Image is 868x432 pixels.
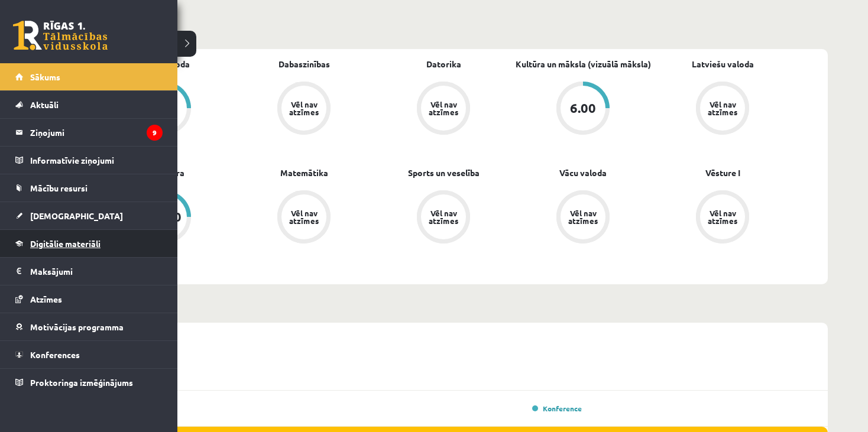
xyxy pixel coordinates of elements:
[566,209,600,225] div: Vēl nav atzīmes
[570,102,596,115] div: 6.00
[15,369,163,396] a: Proktoringa izmēģinājums
[234,190,374,246] a: Vēl nav atzīmes
[30,321,124,332] span: Motivācijas programma
[427,100,460,116] div: Vēl nav atzīmes
[287,100,320,116] div: Vēl nav atzīmes
[15,119,163,146] a: Ziņojumi9
[426,58,461,70] a: Datorika
[513,190,653,246] a: Vēl nav atzīmes
[30,349,80,360] span: Konferences
[374,190,513,246] a: Vēl nav atzīmes
[374,82,513,137] a: Vēl nav atzīmes
[71,323,828,355] div: (13.10 - 19.10)
[705,167,740,179] a: Vēsture I
[15,230,163,257] a: Digitālie materiāli
[559,167,607,179] a: Vācu valoda
[13,21,108,50] a: Rīgas 1. Tālmācības vidusskola
[30,119,163,146] legend: Ziņojumi
[15,63,163,90] a: Sākums
[30,72,60,82] span: Sākums
[15,313,163,340] a: Motivācijas programma
[516,58,651,70] a: Kultūra un māksla (vizuālā māksla)
[15,147,163,174] a: Informatīvie ziņojumi
[76,300,823,316] p: Nedēļa
[532,404,582,413] a: Konference
[30,377,133,388] span: Proktoringa izmēģinājums
[706,100,739,116] div: Vēl nav atzīmes
[15,258,163,285] a: Maksājumi
[147,125,163,141] i: 9
[653,82,792,137] a: Vēl nav atzīmes
[513,82,653,137] a: 6.00
[30,99,59,110] span: Aktuāli
[280,167,328,179] a: Matemātika
[653,190,792,246] a: Vēl nav atzīmes
[30,183,88,193] span: Mācību resursi
[15,91,163,118] a: Aktuāli
[278,58,330,70] a: Dabaszinības
[30,147,163,174] legend: Informatīvie ziņojumi
[15,202,163,229] a: [DEMOGRAPHIC_DATA]
[30,238,101,249] span: Digitālie materiāli
[15,285,163,313] a: Atzīmes
[15,341,163,368] a: Konferences
[15,174,163,202] a: Mācību resursi
[408,167,480,179] a: Sports un veselība
[76,26,823,42] p: Mācību plāns 10.b1 klase
[234,82,374,137] a: Vēl nav atzīmes
[427,209,460,225] div: Vēl nav atzīmes
[30,258,163,285] legend: Maksājumi
[706,209,739,225] div: Vēl nav atzīmes
[287,209,320,225] div: Vēl nav atzīmes
[30,294,62,304] span: Atzīmes
[692,58,754,70] a: Latviešu valoda
[30,210,123,221] span: [DEMOGRAPHIC_DATA]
